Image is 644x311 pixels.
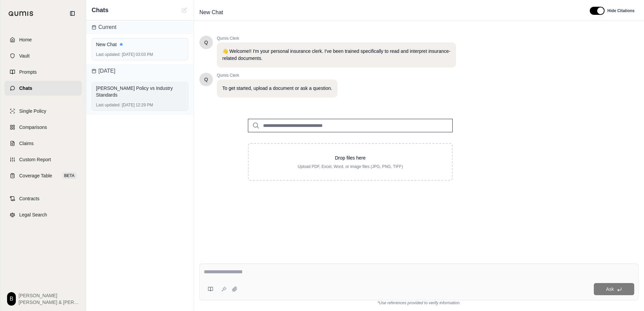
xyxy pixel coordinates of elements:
button: New Chat [180,6,188,14]
div: Current [86,21,194,34]
a: Legal Search [4,207,82,222]
button: Collapse sidebar [67,8,78,19]
a: Home [4,32,82,47]
span: Custom Report [19,156,51,163]
a: Contracts [4,191,82,206]
span: Single Policy [19,108,46,114]
div: New Chat [96,41,184,48]
span: Hello [204,39,208,46]
img: Qumis Logo [8,11,34,16]
span: Legal Search [19,211,47,218]
a: Custom Report [4,152,82,167]
a: Coverage TableBETA [4,168,82,183]
span: Coverage Table [19,172,52,179]
div: [DATE] 03:03 PM [96,52,184,57]
span: Last updated: [96,102,121,108]
a: Chats [4,81,82,96]
a: Comparisons [4,120,82,135]
span: Chats [92,5,108,15]
span: Comparisons [19,124,47,131]
button: Ask [594,283,634,295]
p: 👋 Welcome!! I'm your personal insurance clerk. I've been trained specifically to read and interpr... [222,48,451,62]
p: To get started, upload a document or ask a question. [222,85,332,92]
p: Upload PDF, Excel, Word, or image files (JPG, PNG, TIFF) [259,164,441,169]
div: [DATE] [86,64,194,78]
span: Vault [19,53,30,59]
div: Edit Title [197,7,582,18]
a: Single Policy [4,104,82,118]
span: Home [19,36,32,43]
a: Vault [4,48,82,63]
span: Hello [204,76,208,83]
span: Contracts [19,195,39,202]
div: [PERSON_NAME] Policy vs Industry Standards [96,85,184,98]
p: Drop files here [259,154,441,161]
div: *Use references provided to verify information. [199,300,639,306]
a: Prompts [4,65,82,79]
span: Qumis Clerk [217,73,337,78]
span: Prompts [19,69,37,75]
a: Claims [4,136,82,151]
span: Ask [606,286,614,292]
span: Claims [19,140,34,147]
span: BETA [62,172,76,179]
span: Qumis Clerk [217,36,456,41]
span: Hide Citations [607,8,635,13]
span: [PERSON_NAME] [19,292,79,299]
span: New Chat [197,7,226,18]
div: B [7,292,16,306]
span: Chats [19,85,32,92]
span: [PERSON_NAME] & [PERSON_NAME] [19,299,79,306]
span: Last updated: [96,52,121,57]
div: [DATE] 12:29 PM [96,102,184,108]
